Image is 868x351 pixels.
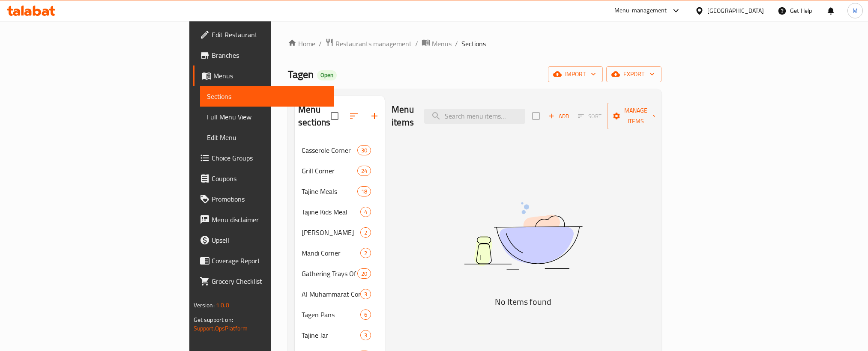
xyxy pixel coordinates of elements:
span: 2 [361,229,371,237]
span: Menus [432,39,452,49]
span: 20 [358,270,371,278]
button: Add section [364,106,385,126]
span: Add [547,111,570,121]
button: import [548,66,603,82]
span: 30 [358,146,371,155]
span: Edit Menu [207,132,327,143]
a: Upsell [193,230,334,250]
div: items [357,145,371,155]
a: Choice Groups [193,148,334,168]
span: Tagen Pans [302,309,360,320]
div: Tajine Grills [302,227,360,238]
span: 1.0.0 [216,300,229,311]
button: Add [545,110,572,123]
a: Menu disclaimer [193,209,334,230]
span: Branches [212,50,327,60]
span: Restaurants management [335,39,412,49]
div: Mandi Corner2 [295,243,385,263]
span: Tajine Jar [302,330,360,340]
div: [GEOGRAPHIC_DATA] [707,6,764,15]
span: Menu disclaimer [212,214,327,225]
button: export [606,66,661,82]
span: 18 [358,187,371,196]
div: Casserole Corner30 [295,140,385,161]
span: Full Menu View [207,112,327,122]
div: Al Muhammarat Corner3 [295,284,385,304]
span: M [853,6,858,15]
li: / [415,39,418,49]
a: Support.OpsPlatform [194,323,248,334]
span: Select all sections [326,107,344,125]
div: items [357,268,371,279]
div: Gathering Trays Of Tagen20 [295,263,385,284]
span: 6 [361,311,371,319]
span: Casserole Corner [302,145,357,155]
a: Branches [193,45,334,65]
span: Grocery Checklist [212,276,327,286]
span: Menus [213,71,327,81]
h2: Menu items [392,103,414,129]
li: / [455,39,458,49]
span: Get support on: [194,314,233,325]
span: Promotions [212,194,327,204]
span: 4 [361,208,371,216]
span: Mandi Corner [302,248,360,258]
span: Sections [207,91,327,101]
a: Edit Restaurant [193,24,334,45]
a: Promotions [193,189,334,209]
a: Menus [422,38,452,49]
div: items [360,248,371,258]
span: Tajine Meals [302,186,357,196]
span: Manage items [614,105,658,127]
a: Edit Menu [200,127,334,148]
img: dish.svg [416,179,630,293]
span: import [555,69,596,80]
span: Version: [194,300,215,311]
span: Choice Groups [212,153,327,163]
div: items [357,186,371,196]
span: Al Muhammarat Corner [302,289,360,299]
span: Coupons [212,173,327,184]
span: Upsell [212,235,327,245]
span: Sections [461,39,486,49]
span: 3 [361,331,371,339]
div: Tajine Jar3 [295,325,385,345]
input: search [424,109,525,124]
span: Grill Corner [302,166,357,176]
a: Menus [193,65,334,86]
div: items [360,330,371,340]
nav: breadcrumb [288,38,661,49]
a: Coupons [193,168,334,189]
span: [PERSON_NAME] [302,227,360,238]
a: Full Menu View [200,107,334,127]
div: Grill Corner24 [295,161,385,181]
button: Manage items [607,103,664,129]
span: 3 [361,290,371,298]
a: Sections [200,86,334,107]
div: [PERSON_NAME]2 [295,222,385,243]
div: Gathering Trays Of Tagen [302,268,357,279]
div: Tajine Meals18 [295,181,385,202]
span: Coverage Report [212,256,327,266]
div: Tagen Pans6 [295,304,385,325]
div: Menu-management [614,6,667,16]
div: items [360,309,371,320]
a: Grocery Checklist [193,271,334,292]
a: Coverage Report [193,250,334,271]
span: Tajine Kids Meal [302,207,360,217]
h5: No Items found [416,295,630,309]
a: Restaurants management [325,38,412,49]
div: items [360,289,371,299]
span: 2 [361,249,371,257]
span: Edit Restaurant [212,30,327,40]
div: Tajine Kids Meal4 [295,202,385,222]
span: 24 [358,167,371,175]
